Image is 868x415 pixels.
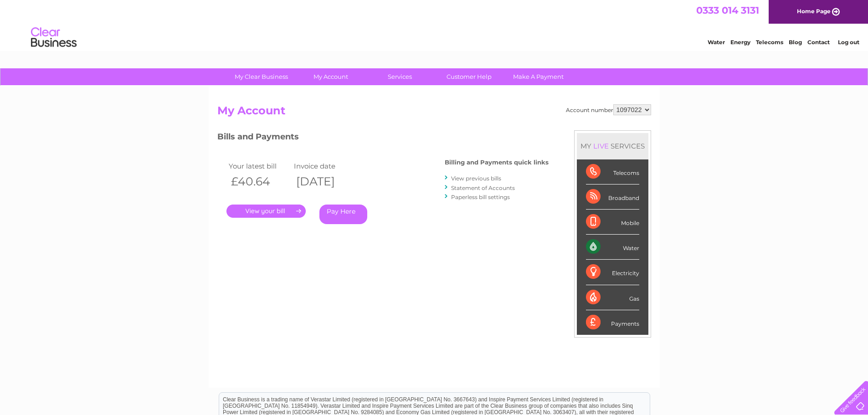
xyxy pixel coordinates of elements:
[586,260,639,285] div: Electricity
[789,39,802,46] a: Blog
[217,130,549,146] h3: Bills and Payments
[586,235,639,260] div: Water
[217,104,651,122] h2: My Account
[730,39,750,46] a: Energy
[292,172,357,191] th: [DATE]
[577,133,648,159] div: MY SERVICES
[226,172,292,191] th: £40.64
[362,68,437,85] a: Services
[292,160,357,172] td: Invoice date
[319,205,367,224] a: Pay Here
[586,310,639,335] div: Payments
[226,205,306,218] a: .
[838,39,859,46] a: Log out
[591,142,611,150] div: LIVE
[451,175,501,182] a: View previous bills
[451,184,515,191] a: Statement of Accounts
[708,39,725,46] a: Water
[807,39,830,46] a: Contact
[566,104,651,115] div: Account number
[431,68,507,85] a: Customer Help
[696,5,759,16] a: 0333 014 3131
[586,184,639,210] div: Broadband
[501,68,576,85] a: Make A Payment
[219,5,650,44] div: Clear Business is a trading name of Verastar Limited (registered in [GEOGRAPHIC_DATA] No. 3667643...
[445,159,549,166] h4: Billing and Payments quick links
[293,68,368,85] a: My Account
[451,194,510,200] a: Paperless bill settings
[756,39,783,46] a: Telecoms
[31,24,77,51] img: logo.png
[586,210,639,235] div: Mobile
[224,68,299,85] a: My Clear Business
[226,160,292,172] td: Your latest bill
[586,159,639,184] div: Telecoms
[586,285,639,310] div: Gas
